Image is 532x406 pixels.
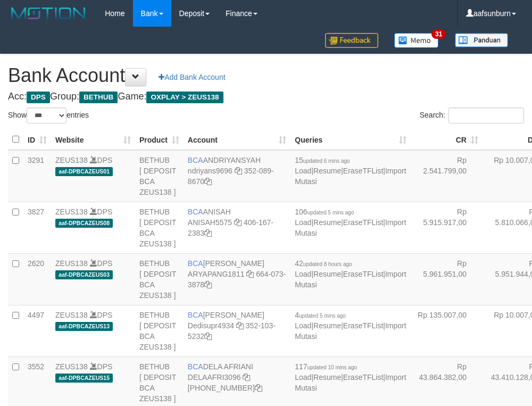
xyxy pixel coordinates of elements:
span: OXPLAY > ZEUS138 [146,92,223,103]
td: BETHUB [ DEPOSIT BCA ZEUS138 ] [135,202,184,253]
a: ZEUS138 [55,208,88,216]
img: Button%20Memo.svg [394,33,439,48]
a: ANISAH5575 [188,218,232,227]
th: Product: activate to sort column ascending [135,129,184,150]
span: | | | [295,259,406,289]
a: Load [295,373,311,382]
a: Copy Dedisupr4934 to clipboard [236,321,244,330]
a: Import Mutasi [295,321,406,341]
a: EraseTFList [343,167,383,175]
a: Copy 6640733878 to clipboard [204,280,212,289]
img: Feedback.jpg [325,33,378,48]
a: Load [295,167,311,175]
input: Search: [448,107,524,123]
a: Copy 3520898670 to clipboard [204,177,212,186]
td: 3291 [23,150,51,202]
td: 4497 [23,305,51,357]
span: updated 5 mins ago [299,313,346,319]
th: Queries: activate to sort column ascending [290,129,410,150]
td: ANDRIYANSYAH 352-089-8670 [184,150,290,202]
a: EraseTFList [343,270,383,278]
td: [PERSON_NAME] 352-103-5232 [184,305,290,357]
td: [PERSON_NAME] 664-073-3878 [184,253,290,305]
span: updated 8 hours ago [303,261,352,267]
span: 31 [431,29,446,39]
span: updated 10 mins ago [307,364,357,370]
th: CR: activate to sort column ascending [411,129,483,150]
td: DPS [51,150,135,202]
td: DPS [51,202,135,253]
span: aaf-DPBCAZEUS01 [55,167,113,176]
a: ndriyans9696 [188,167,232,175]
a: ZEUS138 [55,362,88,371]
img: panduan.png [455,33,508,47]
a: Resume [313,321,341,330]
th: Website: activate to sort column ascending [51,129,135,150]
a: ZEUS138 [55,259,88,268]
td: Rp 5.915.917,00 [411,202,483,253]
a: Copy 3521035232 to clipboard [204,332,212,341]
a: EraseTFList [343,218,383,227]
td: DPS [51,253,135,305]
a: Copy DELAAFRI3096 to clipboard [243,373,250,382]
span: BCA [188,156,203,164]
td: Rp 2.541.799,00 [411,150,483,202]
a: EraseTFList [343,321,383,330]
a: Resume [313,218,341,227]
span: | | | [295,311,406,341]
span: | | | [295,208,406,237]
select: Showentries [27,107,66,123]
span: 42 [295,259,352,268]
span: DPS [27,92,50,103]
a: Copy 4061672383 to clipboard [204,229,212,237]
span: 117 [295,362,357,371]
a: Import Mutasi [295,270,406,289]
th: ID: activate to sort column ascending [23,129,51,150]
a: Load [295,270,311,278]
span: BCA [188,311,203,319]
a: Copy 8692458639 to clipboard [255,384,262,392]
span: | | | [295,156,406,186]
td: Rp 5.961.951,00 [411,253,483,305]
a: Load [295,218,311,227]
a: 31 [386,27,447,54]
a: Resume [313,373,341,382]
span: updated 5 mins ago [307,210,354,216]
a: Load [295,321,311,330]
h1: Bank Account [8,65,524,86]
span: 15 [295,156,350,164]
a: EraseTFList [343,373,383,382]
a: Dedisupr4934 [188,321,234,330]
a: Import Mutasi [295,373,406,392]
a: Resume [313,270,341,278]
span: aaf-DPBCAZEUS15 [55,374,113,383]
a: Copy ndriyans9696 to clipboard [235,167,242,175]
td: BETHUB [ DEPOSIT BCA ZEUS138 ] [135,150,184,202]
td: 2620 [23,253,51,305]
td: Rp 135.007,00 [411,305,483,357]
label: Show entries [8,107,89,123]
span: 106 [295,208,354,216]
a: ARYAPANG1811 [188,270,245,278]
span: | | | [295,362,406,392]
span: BCA [188,362,203,371]
span: aaf-DPBCAZEUS03 [55,270,113,279]
span: 4 [295,311,346,319]
a: Import Mutasi [295,218,406,237]
a: Copy ANISAH5575 to clipboard [234,218,242,227]
a: DELAAFRI3096 [188,373,241,382]
td: DPS [51,305,135,357]
td: BETHUB [ DEPOSIT BCA ZEUS138 ] [135,253,184,305]
h4: Acc: Group: Game: [8,92,524,102]
span: BCA [188,259,203,268]
a: Resume [313,167,341,175]
span: updated 6 mins ago [303,158,350,164]
span: BETHUB [79,92,118,103]
label: Search: [420,107,524,123]
a: Import Mutasi [295,167,406,186]
a: ZEUS138 [55,156,88,164]
td: BETHUB [ DEPOSIT BCA ZEUS138 ] [135,305,184,357]
span: BCA [188,208,203,216]
td: ANISAH 406-167-2383 [184,202,290,253]
th: Account: activate to sort column ascending [184,129,290,150]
